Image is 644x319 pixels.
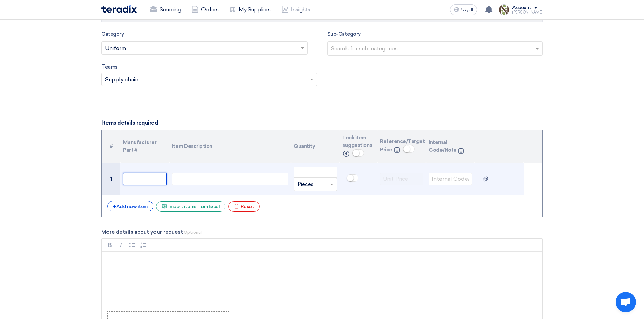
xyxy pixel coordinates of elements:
[294,167,337,178] input: Amount
[101,228,543,236] label: More details about your request
[113,203,116,210] span: +
[107,201,153,211] div: Add new item
[291,130,340,163] th: Quantity
[120,130,169,163] th: Manufacturer Part #
[101,5,137,13] img: Teradix logo
[101,30,124,38] label: Category
[429,173,472,185] input: Internal Code/Note
[228,201,260,212] div: Reset
[169,130,291,163] th: Item Description
[512,10,543,14] div: [PERSON_NAME]
[380,138,425,153] span: Reference/Target Price
[172,173,288,185] div: Name
[101,119,158,127] label: Items details required
[102,252,542,306] div: Rich Text Editor, main
[429,139,457,153] span: Internal Code/Note
[224,2,276,17] a: My Suppliers
[123,173,166,185] input: Model Number
[101,63,117,71] label: Teams
[156,201,225,212] div: Import items from Excel
[512,5,531,11] div: Account
[499,4,509,15] img: Screenshot___1756930143446.png
[102,163,120,195] td: 1
[327,30,361,38] label: Sub-Category
[342,135,372,149] span: Lock item suggestions
[102,130,120,163] th: Serial Number
[145,2,186,17] a: Sourcing
[450,4,477,15] button: العربية
[184,230,202,235] span: Optional
[186,2,224,17] a: Orders
[380,173,423,185] input: Unit Price
[616,292,636,312] div: Open chat
[461,8,473,12] span: العربية
[276,2,316,17] a: Insights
